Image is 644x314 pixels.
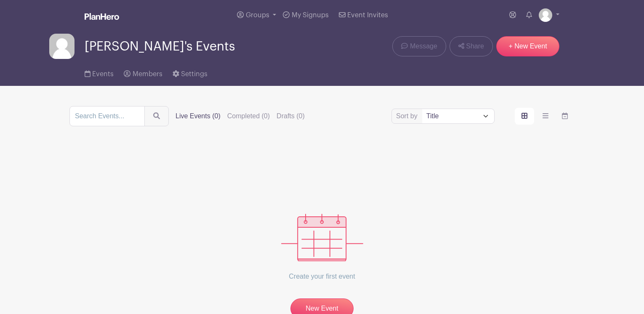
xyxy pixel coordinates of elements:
[410,41,437,51] span: Message
[133,71,162,77] span: Members
[496,36,559,56] a: + New Event
[515,108,575,125] div: order and view
[173,59,208,86] a: Settings
[396,111,420,121] label: Sort by
[124,59,162,86] a: Members
[49,34,75,59] img: default-ce2991bfa6775e67f084385cd625a349d9dcbb7a52a09fb2fda1e96e2d18dcdb.png
[181,71,208,77] span: Settings
[227,111,270,121] label: Completed (0)
[85,13,119,20] img: logo_white-6c42ec7e38ccf1d336a20a19083b03d10ae64f83f12c07503d8b9e83406b4c7d.svg
[69,106,145,126] input: Search Events...
[92,71,114,77] span: Events
[450,36,493,56] a: Share
[176,111,221,121] label: Live Events (0)
[281,261,363,292] p: Create your first event
[246,12,269,19] span: Groups
[85,59,114,86] a: Events
[176,111,311,121] div: filters
[85,40,235,53] span: [PERSON_NAME]'s Events
[347,12,388,19] span: Event Invites
[292,12,329,19] span: My Signups
[277,111,305,121] label: Drafts (0)
[539,8,552,22] img: default-ce2991bfa6775e67f084385cd625a349d9dcbb7a52a09fb2fda1e96e2d18dcdb.png
[466,41,484,51] span: Share
[281,214,363,261] img: events_empty-56550af544ae17c43cc50f3ebafa394433d06d5f1891c01edc4b5d1d59cfda54.svg
[392,36,446,56] a: Message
